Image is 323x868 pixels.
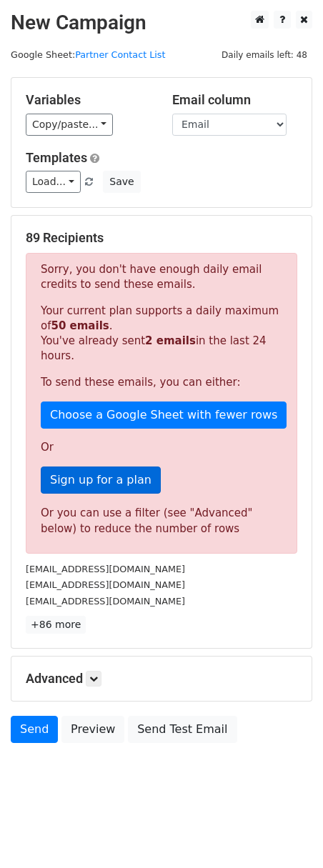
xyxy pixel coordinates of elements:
a: Partner Contact List [75,49,165,60]
h5: Advanced [26,671,297,687]
iframe: Chat Widget [252,799,323,868]
h5: Email column [172,92,297,108]
small: [EMAIL_ADDRESS][DOMAIN_NAME] [26,564,185,574]
a: Templates [26,150,87,165]
button: Save [103,171,140,193]
h2: New Campaign [11,11,312,35]
a: Load... [26,171,81,193]
a: Sign up for a plan [41,467,161,494]
strong: 2 emails [145,334,196,347]
a: Daily emails left: 48 [217,49,312,60]
h5: 89 Recipients [26,230,297,246]
h5: Variables [26,92,151,108]
div: Or you can use a filter (see "Advanced" below) to reduce the number of rows [41,505,282,537]
a: Copy/paste... [26,114,113,136]
a: Choose a Google Sheet with fewer rows [41,401,287,429]
p: Your current plan supports a daily maximum of . You've already sent in the last 24 hours. [41,304,282,364]
p: To send these emails, you can either: [41,375,282,390]
a: +86 more [26,616,86,634]
span: Daily emails left: 48 [217,47,312,63]
a: Preview [61,716,124,743]
strong: 50 emails [51,319,109,332]
small: [EMAIL_ADDRESS][DOMAIN_NAME] [26,596,185,607]
a: Send Test Email [128,716,237,743]
p: Or [41,440,282,455]
a: Send [11,716,58,743]
small: [EMAIL_ADDRESS][DOMAIN_NAME] [26,579,185,590]
p: Sorry, you don't have enough daily email credits to send these emails. [41,262,282,292]
small: Google Sheet: [11,49,166,60]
